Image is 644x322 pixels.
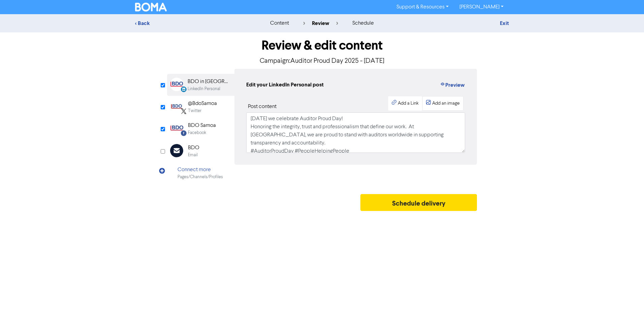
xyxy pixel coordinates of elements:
div: Pages/Channels/Profiles [178,174,223,180]
div: schedule [352,19,374,27]
div: Edit your LinkedIn Personal post [246,81,324,89]
div: content [270,19,289,27]
img: LinkedinPersonal [170,78,183,91]
div: LinkedinPersonal BDO in [GEOGRAPHIC_DATA]LinkedIn Personal [167,74,234,96]
div: Connect morePages/Channels/Profiles [167,162,234,184]
h1: Review & edit content [167,38,477,53]
div: Post content [248,103,277,111]
img: Twitter [170,100,184,113]
button: Preview [440,81,465,89]
iframe: Chat Widget [610,290,644,322]
div: BDO [188,144,199,152]
div: Add a Link [398,100,419,107]
div: review [303,19,338,27]
p: Campaign: Auditor Proud Day 2025 - [DATE] [167,56,477,66]
div: BDO in [GEOGRAPHIC_DATA] [188,78,231,86]
div: BDOEmail [167,140,234,162]
div: BDO Samoa [188,122,216,130]
a: Support & Resources [391,2,454,12]
div: Facebook BDO SamoaFacebook [167,118,234,140]
div: Add an image [432,100,460,107]
div: < Back [135,19,253,27]
div: LinkedIn Personal [188,86,220,92]
textarea: [DATE] we celebrate Auditor Proud Day! Honoring the integrity, trust and professionalism that def... [246,112,465,153]
div: Email [188,152,198,158]
div: @BdoSamoa [188,100,217,108]
img: Facebook [170,122,184,135]
div: Connect more [178,166,223,174]
a: [PERSON_NAME] [454,2,509,12]
img: BOMA Logo [135,3,167,11]
div: Twitter [188,108,201,114]
div: Twitter@BdoSamoaTwitter [167,96,234,118]
a: Exit [500,20,509,27]
button: Schedule delivery [360,194,477,211]
div: Facebook [188,130,206,136]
